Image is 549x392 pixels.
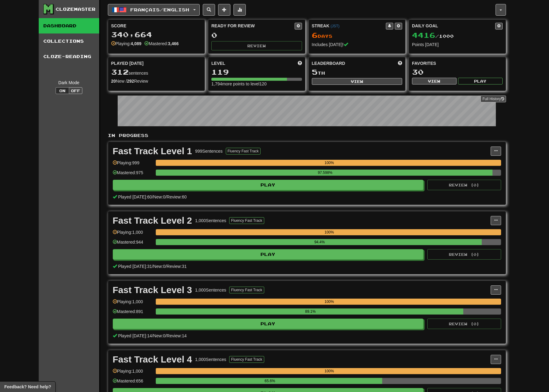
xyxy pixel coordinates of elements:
[111,31,202,38] div: 340,664
[165,264,167,269] span: /
[195,287,226,293] div: 1,000 Sentences
[211,68,302,76] div: 119
[153,264,166,269] span: New: 0
[165,333,167,338] span: /
[113,378,153,388] div: Mastered: 656
[412,23,495,29] div: Daily Goal
[167,194,186,199] span: Review: 60
[158,308,463,315] div: 89.1%
[113,308,153,319] div: Mastered: 891
[458,78,503,84] button: Play
[144,41,178,47] div: Mastered:
[111,60,144,66] span: Played [DATE]
[331,24,339,28] a: (JST)
[158,160,501,166] div: 100%
[480,96,506,102] a: Full History
[111,78,202,84] div: New / Review
[43,80,95,86] div: Dark Mode
[312,78,402,85] button: View
[211,81,302,87] div: 1,794 more points to level 120
[312,68,402,76] div: th
[398,60,402,66] span: This week in points, UTC
[113,160,153,170] div: Playing: 999
[167,264,186,269] span: Review: 31
[113,249,424,260] button: Play
[195,356,226,363] div: 1,000 Sentences
[152,264,153,269] span: /
[118,194,152,199] span: Played [DATE]: 60
[56,87,69,94] button: On
[312,31,402,39] div: Day s
[158,378,382,384] div: 65.6%
[412,68,503,76] div: 30
[118,333,152,338] span: Played [DATE]: 14
[113,170,153,180] div: Mastered: 975
[152,194,153,199] span: /
[113,285,192,295] div: Fast Track Level 3
[111,79,116,84] strong: 20
[153,333,166,338] span: New: 0
[153,194,166,199] span: New: 0
[312,23,386,29] div: Streak
[152,333,153,338] span: /
[195,148,223,154] div: 999 Sentences
[39,33,99,49] a: Collections
[39,49,99,64] a: Cloze-Reading
[113,355,192,364] div: Fast Track Level 4
[113,299,153,309] div: Playing: 1,000
[427,180,501,190] button: Review (0)
[118,264,152,269] span: Played [DATE]: 31
[195,218,226,224] div: 1,000 Sentences
[108,132,506,139] p: In Progress
[211,41,302,50] button: Review
[211,60,225,66] span: Level
[113,319,424,329] button: Play
[203,4,215,16] button: Search sentences
[69,87,82,94] button: Off
[131,41,141,46] strong: 4,089
[211,23,295,29] div: Ready for Review
[312,68,318,76] span: 5
[427,319,501,329] button: Review (0)
[412,78,457,84] button: View
[233,4,246,16] button: More stats
[158,368,501,374] div: 100%
[113,368,153,378] div: Playing: 1,000
[229,356,264,363] button: Fluency Fast Track
[412,31,435,39] span: 4416
[158,299,501,305] div: 100%
[158,239,482,245] div: 94.4%
[427,249,501,260] button: Review (0)
[113,147,192,156] div: Fast Track Level 1
[168,41,179,46] strong: 3,466
[412,41,503,48] div: Points [DATE]
[113,229,153,239] div: Playing: 1,000
[127,79,134,84] strong: 292
[218,4,230,16] button: Add sentence to collection
[211,31,302,39] div: 0
[111,68,202,76] div: sentences
[56,6,96,12] div: Clozemaster
[111,23,202,29] div: Score
[108,4,200,16] button: Français/English
[130,7,189,12] span: Français / English
[165,194,167,199] span: /
[158,170,493,176] div: 97.598%
[229,217,264,224] button: Fluency Fast Track
[412,33,454,39] span: / 1000
[113,216,192,225] div: Fast Track Level 2
[298,60,302,66] span: Score more points to level up
[412,60,503,66] div: Favorites
[113,180,424,190] button: Play
[312,60,345,66] span: Leaderboard
[167,333,186,338] span: Review: 14
[111,68,129,76] span: 312
[312,41,402,48] div: Includes [DATE]!
[4,384,51,390] span: Open feedback widget
[226,148,261,155] button: Fluency Fast Track
[312,31,318,39] span: 6
[111,41,142,47] div: Playing:
[158,229,501,235] div: 100%
[39,18,99,33] a: Dashboard
[113,239,153,249] div: Mastered: 944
